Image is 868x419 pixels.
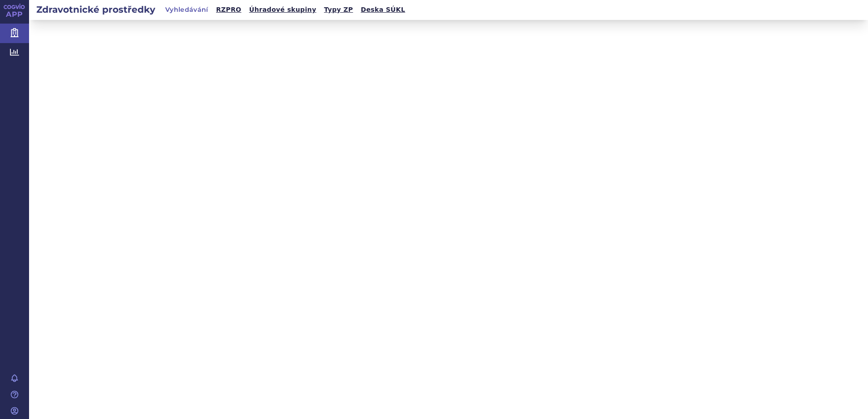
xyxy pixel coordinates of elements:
a: Úhradové skupiny [247,4,319,16]
a: Vyhledávání [163,4,211,16]
h2: Zdravotnické prostředky [29,3,163,16]
a: RZPRO [213,4,244,16]
a: Deska SÚKL [358,4,408,16]
a: Typy ZP [321,4,356,16]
